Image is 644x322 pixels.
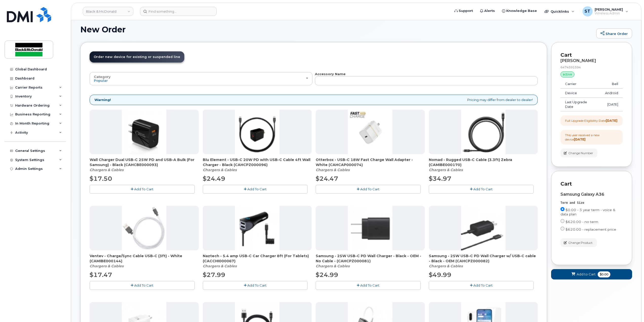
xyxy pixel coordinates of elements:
button: Add To Cart [203,185,308,194]
span: Add To Cart [360,187,379,191]
span: Samsung - 25W USB-C PD Wall Charger w/ USB-C cable - Black - OEM (CAHCPZ000082) [429,253,538,264]
a: Support [451,6,476,16]
span: $17.47 [90,271,112,278]
em: Chargers & Cables [429,168,463,172]
input: $0.00 - 3 year term - voice & data plan [560,207,565,211]
div: active [560,71,574,77]
span: Change Number [568,151,593,155]
span: Wall Charger Dual USB-C 25W PD and USB-A Bulk (For Samsung) - Black (CAHCBE000093) [90,157,199,167]
span: Otterbox - USB-C 18W Fast Charge Wall Adapter - White (CAHCAP000074) [316,157,425,167]
td: Last Upgrade Date [560,98,600,111]
td: Carrier [560,79,600,89]
span: $34.97 [429,175,451,182]
span: Category [94,75,111,79]
div: Ventev - Charge/Sync Cable USB-C (3ft) - White (CAMIBE000144) [90,253,199,269]
input: Find something... [140,7,217,16]
span: Ventev - Charge/Sync Cable USB-C (3ft) - White (CAMIBE000144) [90,253,199,264]
span: Naztech - 5.4 amp USB-C Car Charger 8ft (For Tablets) (CACCHI000067) [203,253,312,264]
span: $49.99 [429,271,451,278]
div: [PERSON_NAME] [560,58,623,63]
span: Wireless Admin [595,11,623,15]
button: Add To Cart [90,185,195,194]
span: Quicklinks [551,9,569,13]
strong: [DATE] [574,137,586,141]
a: Share Order [596,28,632,38]
div: Samsung - 25W USB-C PD Wall Charger w/ USB-C cable - Black - OEM (CAHCPZ000082) [429,253,538,269]
em: Chargers & Cables [90,168,124,172]
span: $27.99 [203,271,225,278]
div: Term and Size [560,201,623,205]
div: Wall Charger Dual USB-C 25W PD and USB-A Bulk (For Samsung) - Black (CAHCBE000093) [90,157,199,172]
button: Add To Cart [429,185,534,194]
strong: Accessory Name [315,72,346,76]
button: Change Product [560,238,597,247]
em: Chargers & Cables [429,264,463,268]
td: Android [600,89,623,98]
div: Nomad - Rugged USB-C Cable (3.3ft) Zebra (CAMIBE000170) [429,157,538,172]
span: Add To Cart [473,283,493,287]
td: [DATE] [600,98,623,111]
span: $24.47 [316,175,338,182]
span: Blu Element - USB-C 20W PD with USB-C Cable 4ft Wall Charger - Black (CAHCPZ000096) [203,157,312,167]
td: Bell [600,79,623,89]
input: $620.00 - replacement price [560,227,565,231]
img: accessory36556.JPG [235,206,279,250]
em: Chargers & Cables [90,264,124,268]
img: accessory36709.JPG [461,206,506,250]
button: Add To Cart [316,281,421,290]
div: Blu Element - USB-C 20W PD with USB-C Cable 4ft Wall Charger - Black (CAHCPZ000096) [203,157,312,172]
div: Otterbox - USB-C 18W Fast Charge Wall Adapter - White (CAHCAP000074) [316,157,425,172]
span: [PERSON_NAME] [595,7,623,11]
span: Nomad - Rugged USB-C Cable (3.3ft) Zebra (CAMIBE000170) [429,157,538,167]
p: Cart [560,51,623,59]
div: Samsung - 25W USB-C PD Wall Charger - Black - OEM - No Cable - (CAHCPZ000081) [316,253,425,269]
span: ST [585,8,590,14]
a: Knowledge Base [498,6,540,16]
span: Support [459,8,473,13]
div: 6474591594 [560,65,623,69]
span: $0.00 [598,271,610,277]
button: Add To Cart [429,281,534,290]
input: $620.00 - no term [560,219,565,223]
strong: Warning! [94,97,111,102]
img: accessory36708.JPG [348,206,392,250]
button: Add to Cart $0.00 [551,269,632,279]
div: Quicklinks [541,6,578,16]
button: Add To Cart [203,281,308,290]
div: Sogand Tavakoli [579,6,632,16]
div: This user received a new device [565,133,618,142]
a: Alerts [476,6,498,16]
em: Chargers & Cables [203,168,237,172]
span: Change Product [568,240,593,245]
em: Chargers & Cables [316,168,350,172]
div: Full Upgrade Eligibility Date [565,118,617,123]
h1: New Order [80,25,594,34]
img: accessory36548.JPG [461,110,506,154]
button: Add To Cart [90,281,195,290]
img: accessory36552.JPG [122,206,166,250]
span: Add To Cart [134,187,153,191]
div: Naztech - 5.4 amp USB-C Car Charger 8ft (For Tablets) (CACCHI000067) [203,253,312,269]
span: Samsung - 25W USB-C PD Wall Charger - Black - OEM - No Cable - (CAHCPZ000081) [316,253,425,264]
img: accessory36681.JPG [348,110,392,154]
span: $0.00 - 3 year term - voice & data plan [560,208,615,216]
span: Order new device for existing or suspended line [94,55,180,59]
span: $17.50 [90,175,112,182]
span: $620.00 - replacement price [566,227,616,231]
span: Add To Cart [247,187,267,191]
span: Add To Cart [473,187,493,191]
span: Add to Cart [577,272,596,277]
a: Black & McDonald [83,7,133,16]
span: Add To Cart [134,283,153,287]
p: Cart [560,180,623,188]
span: Popular [94,78,108,83]
button: Add To Cart [316,185,421,194]
td: Device [560,89,600,98]
span: $24.49 [203,175,225,182]
div: Samsung Galaxy A36 [560,192,623,197]
span: Alerts [484,8,495,13]
span: $24.99 [316,271,338,278]
button: Change Number [560,149,597,157]
em: Chargers & Cables [203,264,237,268]
span: Add To Cart [247,283,267,287]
